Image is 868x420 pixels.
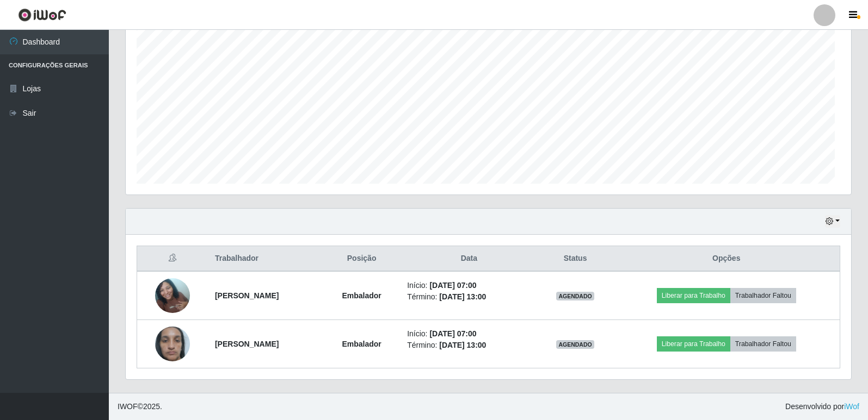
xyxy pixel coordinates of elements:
[730,336,796,352] button: Trabalhador Faltou
[407,340,531,351] li: Término:
[407,328,531,340] li: Início:
[118,401,162,412] span: © 2025 .
[342,291,381,300] strong: Embalador
[439,292,486,301] time: [DATE] 13:00
[613,246,840,272] th: Opções
[556,292,594,300] span: AGENDADO
[407,280,531,291] li: Início:
[730,288,796,303] button: Trabalhador Faltou
[844,402,859,411] a: iWof
[401,246,537,272] th: Data
[657,288,730,303] button: Liberar para Trabalho
[556,340,594,349] span: AGENDADO
[537,246,613,272] th: Status
[215,291,279,300] strong: [PERSON_NAME]
[208,246,323,272] th: Trabalhador
[215,340,279,348] strong: [PERSON_NAME]
[429,329,476,338] time: [DATE] 07:00
[657,336,730,352] button: Liberar para Trabalho
[342,340,381,348] strong: Embalador
[18,8,66,22] img: CoreUI Logo
[785,401,859,412] span: Desenvolvido por
[323,246,401,272] th: Posição
[118,402,138,411] span: IWOF
[439,341,486,349] time: [DATE] 13:00
[155,272,190,318] img: 1756058290023.jpeg
[155,313,190,375] img: 1756337555604.jpeg
[429,281,476,290] time: [DATE] 07:00
[407,291,531,303] li: Término:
